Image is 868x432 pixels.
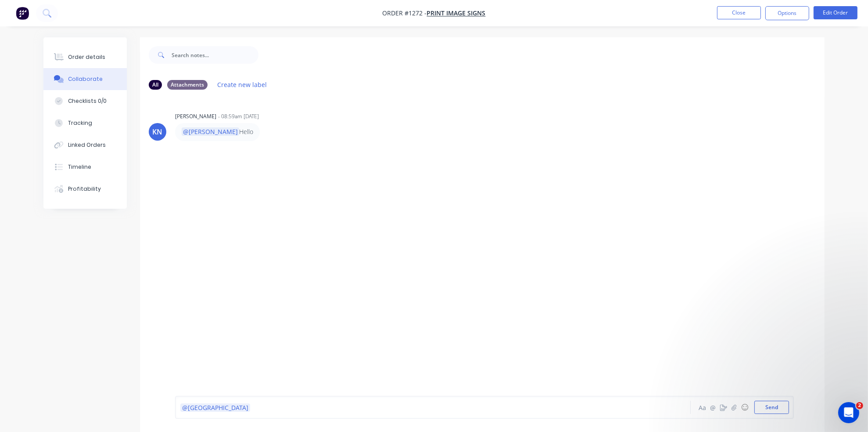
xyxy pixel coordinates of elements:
[68,119,92,127] div: Tracking
[153,127,163,137] div: KN
[68,53,105,61] div: Order details
[175,113,216,120] div: [PERSON_NAME]
[765,6,809,20] button: Options
[43,90,127,112] button: Checklists 0/0
[68,97,107,105] div: Checklists 0/0
[182,127,239,136] span: @[PERSON_NAME]
[43,68,127,90] button: Collaborate
[838,402,859,423] iframe: Intercom live chat
[68,141,106,149] div: Linked Orders
[68,163,91,171] div: Timeline
[213,79,272,91] button: Create new label
[754,401,789,414] button: Send
[43,112,127,134] button: Tracking
[43,178,127,200] button: Profitability
[167,80,208,90] div: Attachments
[68,185,101,193] div: Profitability
[182,127,253,136] p: Hello
[43,134,127,156] button: Linked Orders
[697,402,708,413] button: Aa
[717,6,761,19] button: Close
[708,402,718,413] button: @
[16,7,29,20] img: Factory
[383,9,427,18] span: Order #1272 -
[182,403,248,412] span: @[GEOGRAPHIC_DATA]
[218,113,259,120] div: - 08:59am [DATE]
[856,402,863,409] span: 2
[43,156,127,178] button: Timeline
[43,46,127,68] button: Order details
[814,6,857,19] button: Edit Order
[427,9,486,18] a: Print Image Signs
[739,402,750,413] button: ☺
[68,75,103,83] div: Collaborate
[172,46,258,64] input: Search notes...
[149,80,162,90] div: All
